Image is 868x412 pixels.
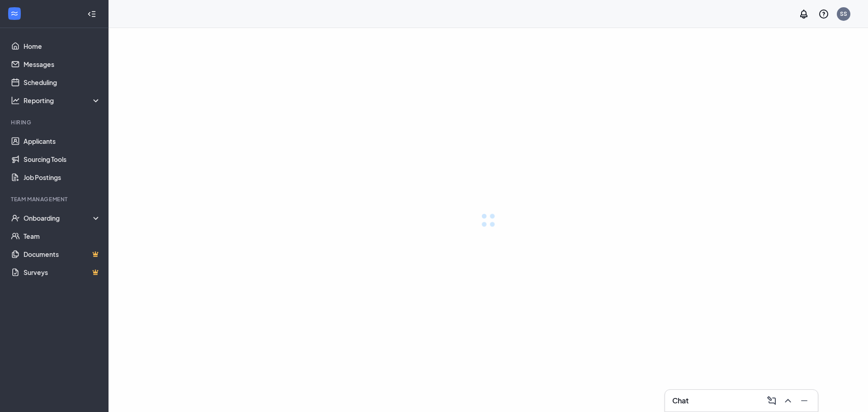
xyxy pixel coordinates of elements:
[818,9,829,19] svg: QuestionInfo
[87,9,96,19] svg: Collapse
[24,132,101,150] a: Applicants
[24,213,101,223] div: Onboarding
[24,73,101,91] a: Scheduling
[24,168,101,186] a: Job Postings
[11,118,99,126] div: Hiring
[24,96,101,105] div: Reporting
[840,10,847,18] div: SS
[764,393,778,408] button: ComposeMessage
[24,37,101,55] a: Home
[780,393,794,408] button: ChevronUp
[24,150,101,168] a: Sourcing Tools
[796,393,811,408] button: Minimize
[24,245,101,263] a: DocumentsCrown
[783,395,793,406] svg: ChevronUp
[11,195,99,203] div: Team Management
[24,227,101,245] a: Team
[799,395,810,406] svg: Minimize
[766,395,777,406] svg: ComposeMessage
[798,9,809,19] svg: Notifications
[11,213,20,223] svg: UserCheck
[24,263,101,281] a: SurveysCrown
[24,55,101,73] a: Messages
[672,396,689,406] h3: Chat
[11,96,20,105] svg: Analysis
[10,9,19,18] svg: WorkstreamLogo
